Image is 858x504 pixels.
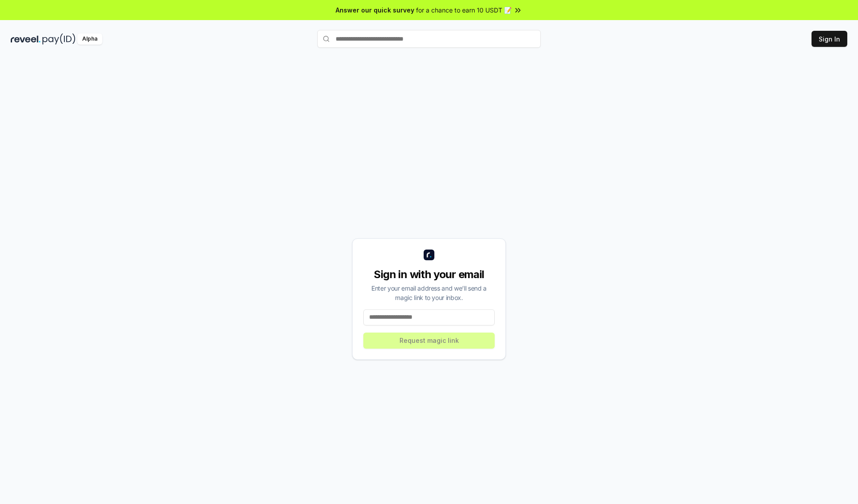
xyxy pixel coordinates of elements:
img: pay_id [42,33,76,45]
img: logo_small [424,250,434,260]
div: Alpha [77,33,102,45]
div: Enter your email address and we’ll send a magic link to your inbox. [363,283,495,302]
img: reveel_dark [11,33,41,45]
span: Answer our quick survey [336,5,414,15]
div: Sign in with your email [363,267,495,282]
button: Sign In [812,31,847,47]
span: for a chance to earn 10 USDT 📝 [416,5,512,15]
